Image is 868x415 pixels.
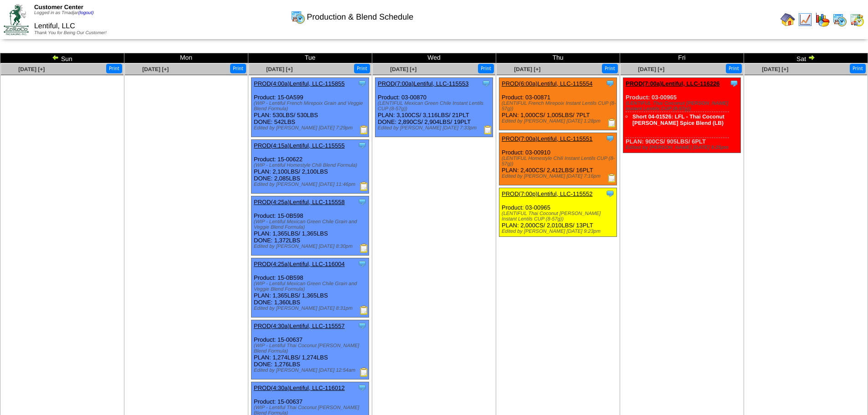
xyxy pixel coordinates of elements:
img: Tooltip [358,79,367,88]
div: Edited by [PERSON_NAME] [DATE] 7:16pm [502,174,616,179]
img: Tooltip [358,321,367,330]
div: Edited by [PERSON_NAME] [DATE] 12:54am [254,368,369,373]
a: PROD(4:30a)Lentiful, LLC-116012 [254,384,344,391]
div: (WIP - Lentiful Homestyle Chili Blend Formula) [254,163,369,168]
a: PROD(4:15a)Lentiful, LLC-115555 [254,142,344,149]
div: (LENTIFUL Thai Coconut [PERSON_NAME] Instant Lentils CUP (8-57g)) [502,211,616,222]
a: (logout) [78,10,94,15]
img: Tooltip [606,79,615,88]
a: PROD(4:25a)Lentiful, LLC-116004 [254,261,344,267]
button: Print [602,64,618,73]
img: Tooltip [729,79,739,88]
span: Customer Center [34,4,83,10]
div: (LENTIFUL Homestyle Chili Instant Lentils CUP (8-57g)) [502,156,616,167]
div: (LENTIFUL Mexican Green Chile Instant Lentils CUP (8-57g)) [378,101,493,112]
td: Sun [0,53,124,63]
div: (LENTIFUL French Mirepoix Instant Lentils CUP (8-57g)) [502,101,616,112]
div: Edited by [PERSON_NAME] [DATE] 8:31pm [254,306,369,311]
a: [DATE] [+] [514,66,540,72]
button: Print [726,64,742,73]
a: [DATE] [+] [762,66,788,72]
div: (WIP - Lentiful Mexican Green Chile Grain and Veggie Blend Formula) [254,219,369,230]
img: home.gif [781,12,795,27]
a: [DATE] [+] [390,66,416,72]
img: Production Report [360,244,369,253]
div: Product: 03-00965 PLAN: 900CS / 905LBS / 6PLT [623,78,741,153]
img: Production Report [360,306,369,315]
td: Wed [372,53,496,63]
div: Edited by [PERSON_NAME] [DATE] 7:33pm [378,125,493,131]
div: Product: 03-00965 PLAN: 2,000CS / 2,010LBS / 13PLT [499,188,617,237]
div: Edited by [PERSON_NAME] [DATE] 11:46pm [254,182,369,187]
a: PROD(7:00a)Lentiful, LLC-115551 [502,135,592,142]
button: Print [850,64,866,73]
div: (WIP - Lentiful Mexican Green Chile Grain and Veggie Blend Formula) [254,281,369,292]
a: PROD(4:25a)Lentiful, LLC-115558 [254,199,344,205]
div: Edited by [PERSON_NAME] [DATE] 9:25pm [626,145,740,150]
button: Print [354,64,370,73]
span: Thank You for Being Our Customer! [34,31,107,36]
button: Print [230,64,246,73]
a: [DATE] [+] [142,66,169,72]
img: Tooltip [358,383,367,392]
div: Product: 15-00637 PLAN: 1,274LBS / 1,274LBS DONE: 1,276LBS [252,320,369,379]
img: arrowright.gif [808,54,815,61]
div: Product: 03-00870 PLAN: 3,100CS / 3,116LBS / 21PLT DONE: 2,890CS / 2,904LBS / 19PLT [375,78,493,137]
img: ZoRoCo_Logo(Green%26Foil)%20jpg.webp [4,4,29,35]
div: Product: 15-0B598 PLAN: 1,365LBS / 1,365LBS DONE: 1,372LBS [252,196,369,256]
td: Tue [248,53,372,63]
img: calendarprod.gif [291,10,305,24]
img: Production Report [360,368,369,377]
div: Edited by [PERSON_NAME] [DATE] 7:29pm [254,125,369,131]
div: Product: 15-0A599 PLAN: 530LBS / 530LBS DONE: 542LBS [252,78,369,137]
img: arrowleft.gif [52,54,59,61]
div: Edited by [PERSON_NAME] [DATE] 8:30pm [254,244,369,249]
button: Print [106,64,122,73]
span: Lentiful, LLC [34,22,75,30]
span: Production & Blend Schedule [307,12,413,22]
a: PROD(7:00p)Lentiful, LLC-115552 [502,190,592,197]
img: Production Report [483,125,493,134]
a: PROD(4:00a)Lentiful, LLC-115855 [254,80,344,87]
a: PROD(7:00a)Lentiful, LLC-116226 [626,80,720,87]
a: [DATE] [+] [638,66,664,72]
div: Edited by [PERSON_NAME] [DATE] 9:23pm [502,229,616,234]
img: calendarinout.gif [850,12,864,27]
td: Fri [620,53,744,63]
img: Production Report [360,182,369,191]
div: Product: 03-00871 PLAN: 1,000CS / 1,005LBS / 7PLT [499,78,617,130]
img: Production Report [607,174,616,183]
span: Logged in as Tmadjar [34,10,94,15]
td: Sat [744,53,868,63]
td: Mon [124,53,248,63]
img: Tooltip [358,259,367,268]
img: line_graph.gif [798,12,812,27]
img: Production Report [360,125,369,134]
div: Product: 15-00622 PLAN: 2,100LBS / 2,100LBS DONE: 2,085LBS [252,140,369,194]
img: calendarprod.gif [832,12,847,27]
a: [DATE] [+] [266,66,293,72]
img: Tooltip [606,134,615,143]
a: PROD(6:00a)Lentiful, LLC-115554 [502,80,592,87]
a: PROD(4:30a)Lentiful, LLC-115557 [254,323,344,329]
div: (WIP - Lentiful Thai Coconut [PERSON_NAME] Blend Formula) [254,343,369,354]
div: Product: 03-00910 PLAN: 2,400CS / 2,412LBS / 16PLT [499,133,617,185]
img: graph.gif [815,12,830,27]
a: [DATE] [+] [18,66,45,72]
div: Product: 15-0B598 PLAN: 1,365LBS / 1,365LBS DONE: 1,360LBS [252,258,369,318]
div: Edited by [PERSON_NAME] [DATE] 1:28pm [502,118,616,124]
img: Tooltip [358,141,367,150]
div: (WIP - Lentiful French Mirepoix Grain and Veggie Blend Formula) [254,101,369,112]
div: (LENTIFUL Thai Coconut [PERSON_NAME] Instant Lentils CUP (8-57g)) [626,101,740,112]
img: Tooltip [358,197,367,206]
button: Print [478,64,494,73]
img: Tooltip [606,189,615,198]
img: Production Report [607,118,616,128]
